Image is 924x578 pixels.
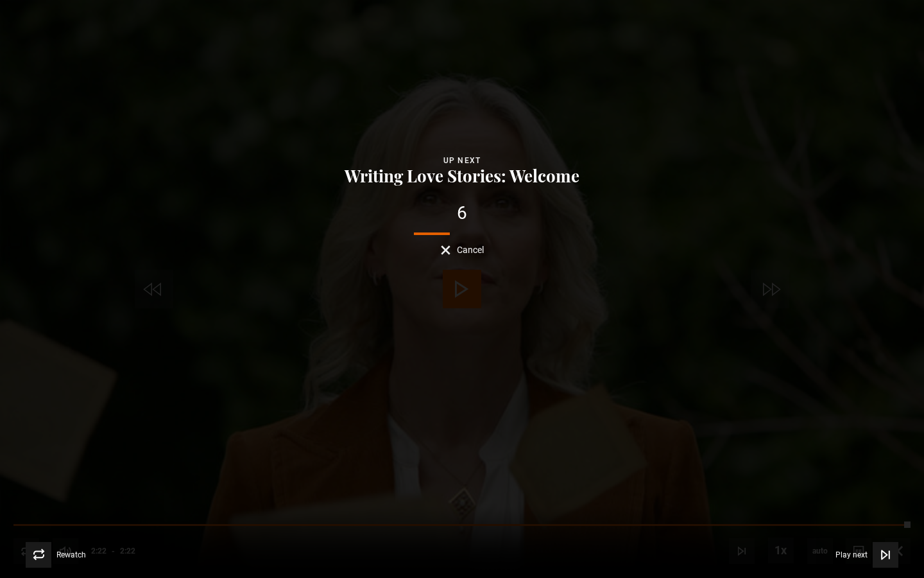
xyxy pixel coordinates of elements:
[835,551,868,559] span: Play next
[835,542,898,568] button: Play next
[341,167,583,185] button: Writing Love Stories: Welcome
[457,245,484,254] span: Cancel
[26,542,86,568] button: Rewatch
[341,154,583,167] div: Up next
[341,204,583,222] div: 6
[56,551,86,559] span: Rewatch
[441,245,484,255] button: Cancel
